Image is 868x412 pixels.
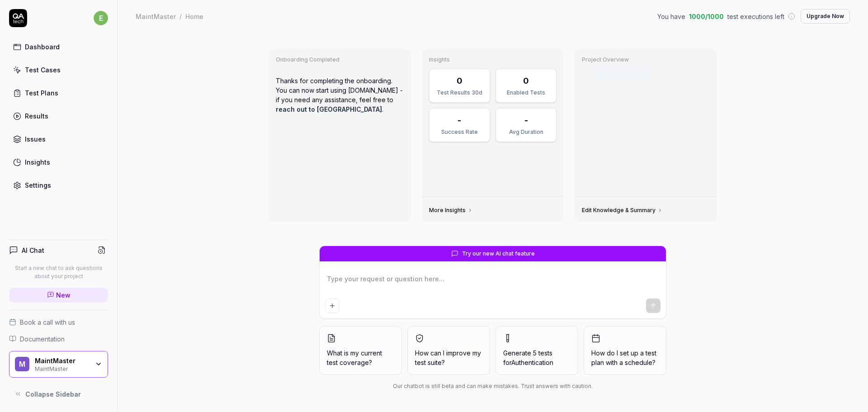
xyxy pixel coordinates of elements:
h3: Onboarding Completed [276,56,404,63]
a: Test Cases [9,61,108,79]
div: MaintMaster [35,357,89,365]
p: Thanks for completing the onboarding. You can now start using [DOMAIN_NAME] - if you need any ass... [276,69,404,121]
span: You have [657,12,685,21]
div: - [458,114,461,126]
button: e [94,9,108,27]
div: - [524,114,528,126]
div: Last crawled [DATE] [593,69,653,78]
div: 0 [457,75,462,87]
h4: AI Chat [22,246,44,255]
a: Results [9,107,108,125]
div: 0 [523,75,529,87]
div: MaintMaster [35,365,89,372]
p: Start a new chat to ask questions about your project [9,264,108,280]
button: What is my current test coverage? [319,326,402,375]
a: Edit Knowledge & Summary [582,207,663,214]
span: How can I improve my test suite? [415,348,482,367]
a: Book a call with us [9,317,108,327]
span: Documentation [20,334,65,344]
button: Upgrade Now [801,9,850,24]
button: Add attachment [325,298,340,313]
div: MaintMaster [136,12,176,21]
div: Avg Duration [501,128,551,136]
button: Collapse Sidebar [9,385,108,403]
span: test executions left [727,12,784,21]
a: Issues [9,130,108,148]
span: M [15,357,29,371]
button: Generate 5 tests forAuthentication [495,326,578,375]
div: Test Cases [25,65,61,75]
h3: Project Overview [582,56,710,63]
span: What is my current test coverage? [327,348,394,367]
a: New [9,288,108,303]
div: Our chatbot is still beta and can make mistakes. Trust answers with caution. [319,382,666,390]
a: More Insights [429,207,473,214]
div: Enabled Tests [501,89,551,97]
button: How do I set up a test plan with a schedule? [584,326,666,375]
div: Success Rate [435,128,484,136]
span: Book a call with us [20,317,75,327]
div: Dashboard [25,42,60,52]
span: How do I set up a test plan with a schedule? [591,348,659,367]
div: Settings [25,180,51,190]
div: Results [25,111,48,121]
a: Test Plans [9,84,108,102]
div: Insights [25,157,50,167]
a: Settings [9,176,108,194]
div: Issues [25,134,46,144]
a: Documentation [9,334,108,344]
h3: Insights [429,56,557,63]
a: Insights [9,153,108,171]
span: Try our new AI chat feature [462,250,535,258]
div: Home [185,12,203,21]
div: Test Plans [25,88,58,98]
div: / [179,12,182,21]
a: reach out to [GEOGRAPHIC_DATA] [276,105,382,113]
a: Dashboard [9,38,108,56]
span: e [94,11,108,25]
span: Collapse Sidebar [25,389,81,399]
span: 1000 / 1000 [689,12,724,21]
button: How can I improve my test suite? [407,326,490,375]
span: New [56,290,71,300]
button: MMaintMasterMaintMaster [9,351,108,378]
span: Generate 5 tests for Authentication [503,349,553,366]
div: Test Results 30d [435,89,484,97]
